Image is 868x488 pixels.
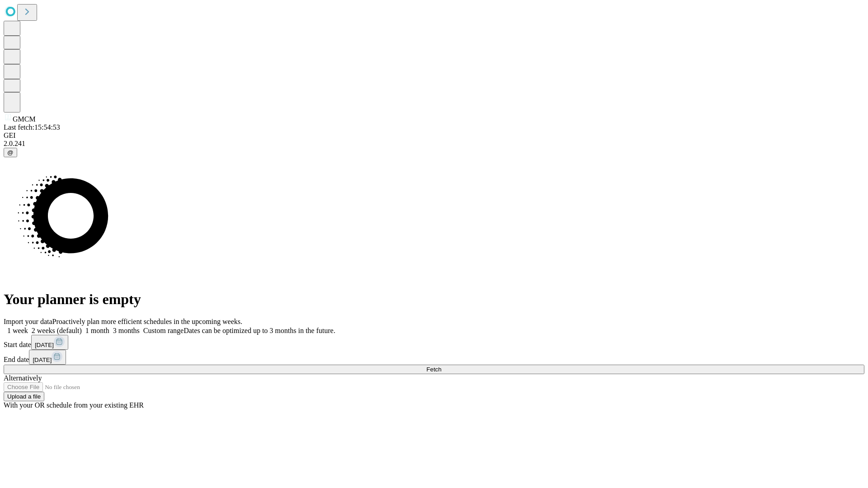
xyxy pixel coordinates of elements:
[4,335,864,350] div: Start date
[4,291,864,308] h1: Your planner is empty
[426,366,441,373] span: Fetch
[4,401,144,409] span: With your OR schedule from your existing EHR
[29,350,66,365] button: [DATE]
[7,327,28,334] span: 1 week
[35,342,54,348] span: [DATE]
[4,374,42,382] span: Alternatively
[32,327,82,334] span: 2 weeks (default)
[113,327,140,334] span: 3 months
[143,327,184,334] span: Custom range
[85,327,109,334] span: 1 month
[4,148,17,157] button: @
[4,318,52,325] span: Import your data
[4,123,60,131] span: Last fetch: 15:54:53
[13,115,36,123] span: GMCM
[7,149,14,156] span: @
[31,335,68,350] button: [DATE]
[52,318,242,325] span: Proactively plan more efficient schedules in the upcoming weeks.
[4,140,864,148] div: 2.0.241
[33,357,52,363] span: [DATE]
[4,392,44,401] button: Upload a file
[4,365,864,374] button: Fetch
[184,327,335,334] span: Dates can be optimized up to 3 months in the future.
[4,131,864,140] div: GEI
[4,350,864,365] div: End date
